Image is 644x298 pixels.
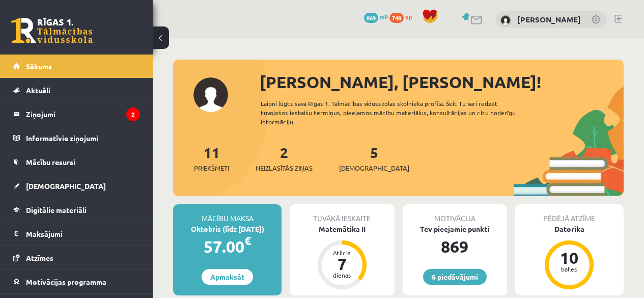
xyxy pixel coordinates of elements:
[26,205,87,214] span: Digitālie materiāli
[26,253,53,262] span: Atzīmes
[389,13,417,21] a: 748 xp
[403,224,507,234] div: Tev pieejamie punkti
[403,234,507,259] div: 869
[13,246,140,269] a: Atzīmes
[515,224,624,291] a: Datorika 10 balles
[517,14,581,24] a: [PERSON_NAME]
[403,204,507,224] div: Motivācija
[339,163,409,173] span: [DEMOGRAPHIC_DATA]
[26,222,140,246] legend: Maksājumi
[405,13,412,21] span: xp
[380,13,388,21] span: mP
[290,204,394,224] div: Tuvākā ieskaite
[202,269,253,285] a: Apmaksāt
[26,181,106,191] span: [DEMOGRAPHIC_DATA]
[260,70,624,94] div: [PERSON_NAME], [PERSON_NAME]!
[26,62,52,71] span: Sākums
[261,99,531,126] div: Laipni lūgts savā Rīgas 1. Tālmācības vidusskolas skolnieka profilā. Šeit Tu vari redzēt tuvojošo...
[13,78,140,102] a: Aktuāli
[515,204,624,224] div: Pēdējā atzīme
[515,224,624,234] div: Datorika
[327,250,357,256] div: Atlicis
[554,250,584,266] div: 10
[13,270,140,293] a: Motivācijas programma
[290,224,394,291] a: Matemātika II Atlicis 7 dienas
[13,126,140,150] a: Informatīvie ziņojumi
[256,143,313,173] a: 2Neizlasītās ziņas
[26,157,75,167] span: Mācību resursi
[339,143,409,173] a: 5[DEMOGRAPHIC_DATA]
[13,150,140,174] a: Mācību resursi
[364,13,378,23] span: 869
[13,222,140,246] a: Maksājumi
[244,233,251,248] span: €
[13,174,140,198] a: [DEMOGRAPHIC_DATA]
[173,224,282,234] div: Oktobris (līdz [DATE])
[554,266,584,272] div: balles
[173,204,282,224] div: Mācību maksa
[26,86,50,95] span: Aktuāli
[13,102,140,126] a: Ziņojumi2
[327,272,357,278] div: dienas
[26,126,140,150] legend: Informatīvie ziņojumi
[26,277,106,286] span: Motivācijas programma
[173,234,282,259] div: 57.00
[389,13,404,23] span: 748
[256,163,313,173] span: Neizlasītās ziņas
[13,198,140,222] a: Digitālie materiāli
[26,102,140,126] legend: Ziņojumi
[423,269,487,285] a: 6 piedāvājumi
[13,55,140,78] a: Sākums
[194,143,229,173] a: 11Priekšmeti
[290,224,394,234] div: Matemātika II
[126,107,140,121] i: 2
[194,163,229,173] span: Priekšmeti
[11,18,93,43] a: Rīgas 1. Tālmācības vidusskola
[327,256,357,272] div: 7
[500,15,511,25] img: Katrīne Rubene
[364,13,388,21] a: 869 mP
